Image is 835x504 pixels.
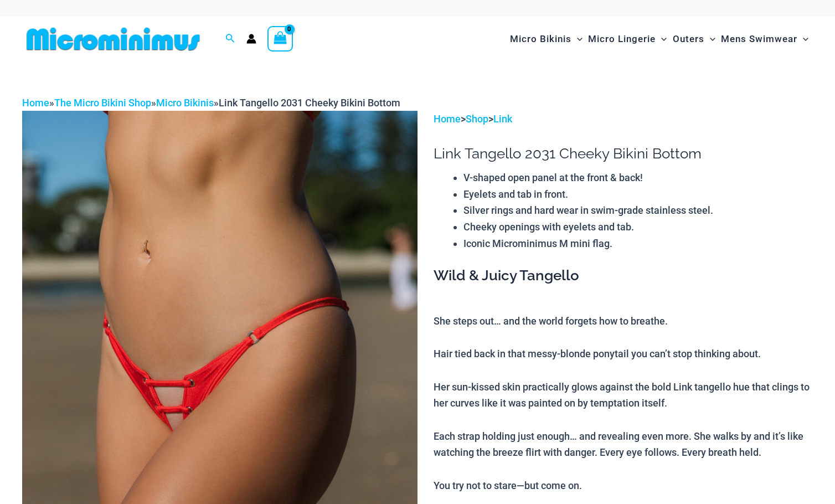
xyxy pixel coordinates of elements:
a: Account icon link [246,34,256,44]
a: OutersMenu ToggleMenu Toggle [670,22,718,56]
a: Search icon link [225,32,235,46]
span: Micro Bikinis [510,25,571,53]
span: Menu Toggle [656,25,667,53]
span: Mens Swimwear [721,25,797,53]
a: View Shopping Cart, empty [267,26,293,52]
span: Menu Toggle [797,25,808,53]
a: Shop [466,113,488,125]
li: Eyelets and tab in front. [463,186,813,203]
span: » » » [22,97,400,109]
span: Menu Toggle [571,25,583,53]
span: Micro Lingerie [588,25,656,53]
h3: Wild & Juicy Tangello [434,266,813,285]
li: Silver rings and hard wear in swim-grade stainless steel. [463,202,813,219]
h1: Link Tangello 2031 Cheeky Bikini Bottom [434,145,813,162]
a: Micro LingerieMenu ToggleMenu Toggle [585,22,669,56]
a: Mens SwimwearMenu ToggleMenu Toggle [718,22,811,56]
nav: Site Navigation [506,20,813,58]
span: Menu Toggle [704,25,715,53]
a: Micro BikinisMenu ToggleMenu Toggle [507,22,585,56]
p: > > [434,111,813,127]
a: Micro Bikinis [156,97,214,109]
a: Home [434,113,461,125]
span: Outers [673,25,704,53]
a: The Micro Bikini Shop [54,97,151,109]
a: Link [493,113,512,125]
li: V-shaped open panel at the front & back! [463,169,813,186]
a: Home [22,97,49,109]
img: MM SHOP LOGO FLAT [22,27,204,52]
span: Link Tangello 2031 Cheeky Bikini Bottom [219,97,400,109]
li: Iconic Microminimus M mini flag. [463,235,813,252]
li: Cheeky openings with eyelets and tab. [463,219,813,235]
